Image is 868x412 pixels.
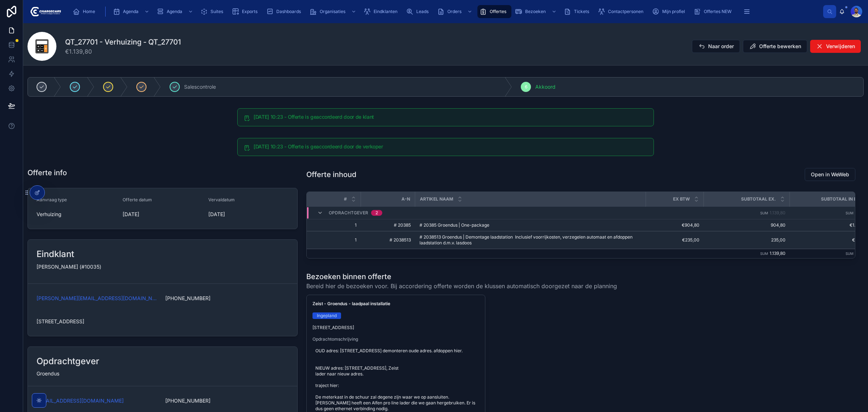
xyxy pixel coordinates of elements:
[37,397,124,404] a: [EMAIL_ADDRESS][DOMAIN_NAME]
[513,5,560,18] a: Bezoeken
[770,251,786,256] span: 1.139,80
[29,6,61,17] img: App logo
[846,211,854,215] small: Sum
[27,168,67,178] h1: Offerte info
[37,211,61,218] span: Verhuizing
[760,211,768,215] small: Sum
[574,9,589,14] span: Tickets
[490,9,506,14] span: Offertes
[307,5,360,18] a: Organisaties
[208,211,289,218] span: [DATE]
[198,5,228,18] a: Suites
[704,9,732,14] span: Offertes NEW
[317,312,337,319] div: Ingepland
[365,237,411,243] span: # 2038513
[535,83,556,91] span: Akkoord
[71,5,100,18] a: Home
[416,9,429,14] span: Leads
[344,196,347,202] span: #
[254,144,648,149] h5: 26-8-2025 10:23 - Offerte is geaccordeerd door de verkoper
[562,5,594,18] a: Tickets
[692,5,737,18] a: Offertes NEW
[329,210,368,216] span: Opdrachtgever
[165,295,288,302] span: [PHONE_NUMBER]
[811,171,849,178] span: Open in WeWeb
[374,9,397,14] span: Eindklanten
[826,43,855,50] span: Verwijderen
[123,197,152,202] span: Offerte datum
[37,318,289,325] span: [STREET_ADDRESS]
[673,196,690,202] span: Ex BTW
[741,196,776,202] span: Subtotaal ex.
[154,5,197,18] a: Agenda
[276,9,301,14] span: Dashboards
[805,168,855,181] button: Open in WeWeb
[650,237,699,243] span: €235,00
[608,9,643,14] span: Contactpersonen
[692,40,740,53] button: Naar order
[596,5,648,18] a: Contactpersonen
[650,222,699,228] span: €904,80
[254,114,648,119] h5: 26-8-2025 10:23 - Offerte is geaccordeerd door de klant
[401,196,410,202] span: A-N
[37,248,74,260] h2: Eindklant
[165,397,288,404] span: [PHONE_NUMBER]
[420,196,453,202] span: Artikel naam
[230,5,263,18] a: Exports
[375,210,378,216] div: 2
[662,9,685,14] span: Mijn profiel
[242,9,258,14] span: Exports
[320,9,345,14] span: Organisaties
[404,5,434,18] a: Leads
[210,9,223,14] span: Suites
[37,356,99,367] h2: Opdrachtgever
[184,83,216,91] span: Salescontrole
[37,295,159,302] a: [PERSON_NAME][EMAIL_ADDRESS][DOMAIN_NAME]
[65,37,181,47] h1: QT_27701 - Verhuizing - QT_27701
[167,9,182,14] span: Agenda
[67,4,823,20] div: scrollable content
[37,263,289,270] p: [PERSON_NAME] (#10035)
[770,210,786,215] span: 1.139,80
[83,9,95,14] span: Home
[447,9,461,14] span: Orders
[306,272,617,282] h1: Bezoeken binnen offerte
[312,301,390,306] strong: Zeist - Groendus - laadpaal installatie
[312,325,479,331] span: [STREET_ADDRESS]
[821,196,864,202] span: Subtotaal in BTW
[315,222,357,228] span: 1
[365,222,411,228] span: # 20385
[123,9,139,14] span: Agenda
[525,9,546,14] span: Bezoeken
[361,5,403,18] a: Eindklanten
[743,40,807,53] button: Offerte bewerken
[306,282,617,290] span: Bereid hier de bezoeken voor. Bij accordering offerte worden de klussen automatisch doorgezet naa...
[525,84,527,90] span: 6
[477,5,511,18] a: Offertes
[312,336,479,342] span: Opdrachtomschrijving
[208,197,235,202] span: Vervaldatum
[759,43,801,50] span: Offerte bewerken
[315,237,357,243] span: 1
[846,252,854,256] small: Sum
[435,5,476,18] a: Orders
[264,5,306,18] a: Dashboards
[708,237,786,243] span: 235,00
[650,5,690,18] a: Mijn profiel
[37,370,59,377] span: Groendus
[37,197,67,202] span: Aanvraag type
[708,43,734,50] span: Naar order
[123,211,203,218] span: [DATE]
[708,222,786,228] span: 904,80
[420,222,489,228] span: # 20385 Groendus | One-package
[420,234,642,246] span: # 2038513 Groendus | Demontage laadstation Inclusief voorrijkosten, verzegelen automaat en afdopp...
[810,40,861,53] button: Verwijderen
[306,169,356,180] h1: Offerte inhoud
[111,5,153,18] a: Agenda
[65,47,181,56] span: €1.139,80
[760,252,768,256] small: Sum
